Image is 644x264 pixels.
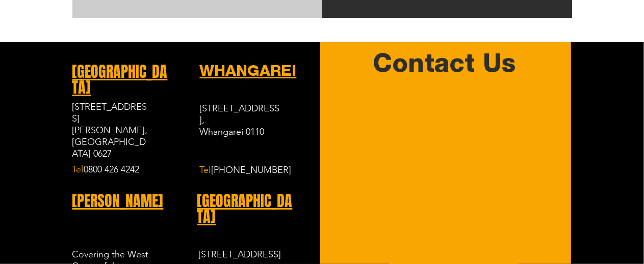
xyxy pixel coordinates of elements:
a: [GEOGRAPHIC_DATA] [72,63,168,97]
h2: Contact Us [332,49,556,77]
span: Whangarei 0110 [200,126,265,137]
span: Tel [200,164,211,175]
a: WHANGAREI [200,61,297,79]
span: [STREET_ADDRESS] [199,249,281,260]
a: [PHONE_NUMBER] [212,166,292,174]
span: [PERSON_NAME] [72,190,164,212]
span: 0800 426 4242 [84,164,140,175]
span: [GEOGRAPHIC_DATA] [197,190,293,228]
span: [GEOGRAPHIC_DATA] 0627 [72,136,146,159]
a: [PERSON_NAME] [72,192,164,211]
span: Tel [72,164,84,175]
span: [STREET_ADDRESS] [200,103,280,126]
span: [PHONE_NUMBER] [212,164,292,175]
span: , [202,114,205,126]
span: [GEOGRAPHIC_DATA] [72,61,168,99]
span: [STREET_ADDRESS][PERSON_NAME], [72,101,148,136]
a: [GEOGRAPHIC_DATA] [197,192,293,226]
a: 0800 426 4242 [84,166,140,174]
